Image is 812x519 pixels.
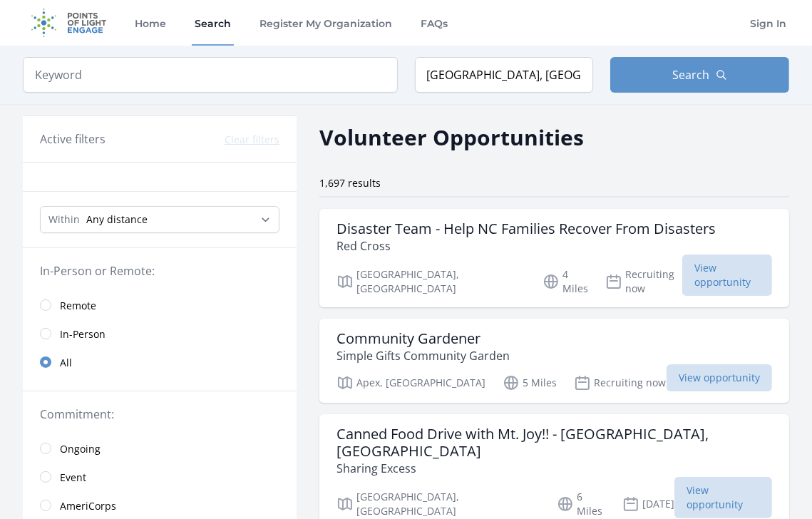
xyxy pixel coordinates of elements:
input: Keyword [23,57,398,93]
p: Sharing Excess [336,460,772,477]
span: In-Person [60,327,106,341]
span: View opportunity [674,477,772,518]
span: All [60,356,72,370]
h3: Active filters [40,130,106,148]
a: Ongoing [23,434,297,463]
span: 1,697 results [319,176,381,190]
h3: Canned Food Drive with Mt. Joy!! - [GEOGRAPHIC_DATA], [GEOGRAPHIC_DATA] [336,426,772,460]
p: 6 Miles [557,490,605,518]
a: All [23,348,297,376]
legend: In-Person or Remote: [40,262,279,279]
p: Simple Gifts Community Garden [336,347,510,364]
a: Remote [23,291,297,319]
p: Recruiting now [574,374,666,391]
p: [GEOGRAPHIC_DATA], [GEOGRAPHIC_DATA] [336,490,540,518]
button: Clear filters [225,133,279,147]
h3: Community Gardener [336,330,510,347]
p: [DATE] [622,490,674,518]
p: Recruiting now [605,267,682,296]
span: AmeriCorps [60,499,116,513]
select: Search Radius [40,206,279,233]
span: Remote [60,299,96,313]
a: Community Gardener Simple Gifts Community Garden Apex, [GEOGRAPHIC_DATA] 5 Miles Recruiting now V... [319,319,789,403]
h2: Volunteer Opportunities [319,121,584,153]
p: [GEOGRAPHIC_DATA], [GEOGRAPHIC_DATA] [336,267,525,296]
a: In-Person [23,319,297,348]
span: Event [60,471,86,485]
span: Ongoing [60,442,101,456]
span: Search [673,66,710,83]
button: Search [610,57,789,93]
span: View opportunity [682,255,772,296]
h3: Disaster Team - Help NC Families Recover From Disasters [336,220,716,237]
a: Disaster Team - Help NC Families Recover From Disasters Red Cross [GEOGRAPHIC_DATA], [GEOGRAPHIC_... [319,209,789,307]
p: Red Cross [336,237,716,255]
p: 4 Miles [543,267,588,296]
span: View opportunity [667,364,772,391]
p: Apex, [GEOGRAPHIC_DATA] [336,374,485,391]
input: Location [415,57,594,93]
p: 5 Miles [503,374,557,391]
legend: Commitment: [40,406,279,423]
a: Event [23,463,297,491]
